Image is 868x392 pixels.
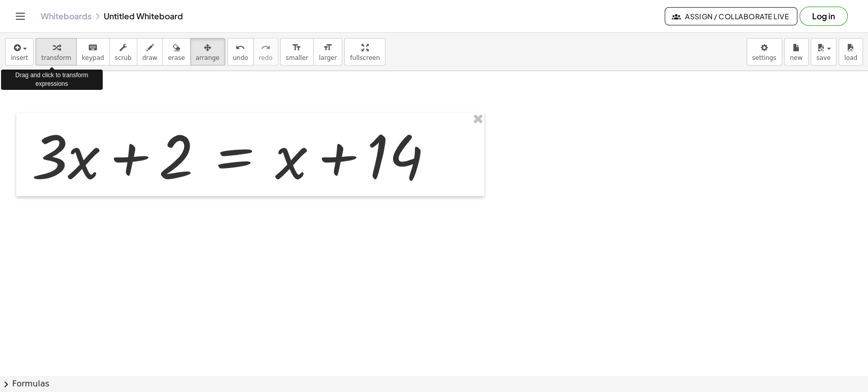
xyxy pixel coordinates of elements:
[746,38,782,66] button: settings
[752,54,776,61] span: settings
[280,38,314,66] button: format_sizesmaller
[5,38,34,66] button: insert
[235,42,245,54] i: undo
[839,38,863,66] button: load
[115,54,132,61] span: scrub
[292,42,302,54] i: format_size
[319,54,337,61] span: larger
[313,38,342,66] button: format_sizelarger
[41,54,71,61] span: transform
[76,38,110,66] button: keyboardkeypad
[665,7,797,25] button: Assign / Collaborate Live
[344,38,385,66] button: fullscreen
[109,38,137,66] button: scrub
[799,7,848,26] button: Log in
[844,54,857,61] span: load
[196,54,220,61] span: arrange
[36,38,77,66] button: transform
[82,54,104,61] span: keypad
[261,42,271,54] i: redo
[673,12,789,21] span: Assign / Collaborate Live
[168,54,185,61] span: erase
[784,38,809,66] button: new
[1,70,103,90] div: Drag and click to transform expressions
[253,38,278,66] button: redoredo
[190,38,225,66] button: arrange
[811,38,836,66] button: save
[137,38,163,66] button: draw
[41,11,92,21] a: Whiteboards
[11,54,28,61] span: insert
[142,54,158,61] span: draw
[286,54,308,61] span: smaller
[323,42,333,54] i: format_size
[12,8,28,24] button: Toggle navigation
[227,38,254,66] button: undoundo
[790,54,802,61] span: new
[233,54,248,61] span: undo
[162,38,190,66] button: erase
[350,54,379,61] span: fullscreen
[259,54,273,61] span: redo
[88,42,98,54] i: keyboard
[816,54,830,61] span: save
